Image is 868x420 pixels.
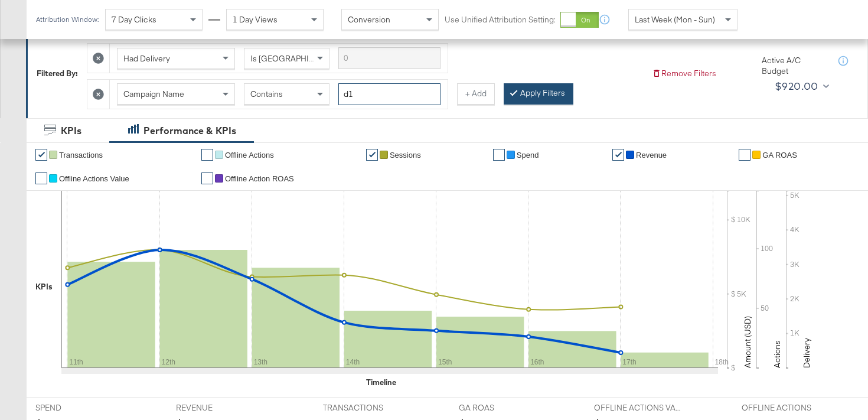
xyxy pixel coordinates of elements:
[201,149,213,161] a: ✔
[35,149,47,161] a: ✔
[143,124,236,138] div: Performance & KPIs
[762,55,827,77] div: Active A/C Budget
[775,77,818,95] div: $920.00
[59,174,129,183] span: Offline Actions Value
[594,402,683,414] span: OFFLINE ACTIONS VALUE
[201,172,213,184] a: ✔
[338,83,440,105] input: Enter a search term
[390,151,421,159] span: Sessions
[652,68,716,79] button: Remove Filters
[801,338,812,368] text: Delivery
[61,124,81,138] div: KPIs
[517,151,539,159] span: Spend
[123,53,170,64] span: Had Delivery
[445,14,556,25] label: Use Unified Attribution Setting:
[37,68,78,79] div: Filtered By:
[742,402,830,414] span: OFFLINE ACTIONS
[366,149,378,161] a: ✔
[176,402,265,414] span: REVENUE
[457,83,495,105] button: + Add
[742,316,753,368] text: Amount (USD)
[59,151,103,159] span: Transactions
[635,14,715,25] span: Last Week (Mon - Sun)
[366,377,396,388] div: Timeline
[225,174,294,183] span: Offline Action ROAS
[493,149,505,161] a: ✔
[233,14,278,25] span: 1 Day Views
[636,151,667,159] span: Revenue
[250,89,283,99] span: Contains
[770,77,832,96] button: $920.00
[348,14,390,25] span: Conversion
[323,402,412,414] span: TRANSACTIONS
[225,151,274,159] span: Offline Actions
[504,83,573,105] button: Apply Filters
[35,402,124,414] span: SPEND
[112,14,156,25] span: 7 Day Clicks
[35,15,99,24] div: Attribution Window:
[459,402,547,414] span: GA ROAS
[612,149,624,161] a: ✔
[739,149,750,161] a: ✔
[123,89,184,99] span: Campaign Name
[35,281,53,292] div: KPIs
[762,151,797,159] span: GA ROAS
[772,340,782,368] text: Actions
[250,53,341,64] span: Is [GEOGRAPHIC_DATA]
[338,47,440,69] input: Enter a search term
[35,172,47,184] a: ✔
